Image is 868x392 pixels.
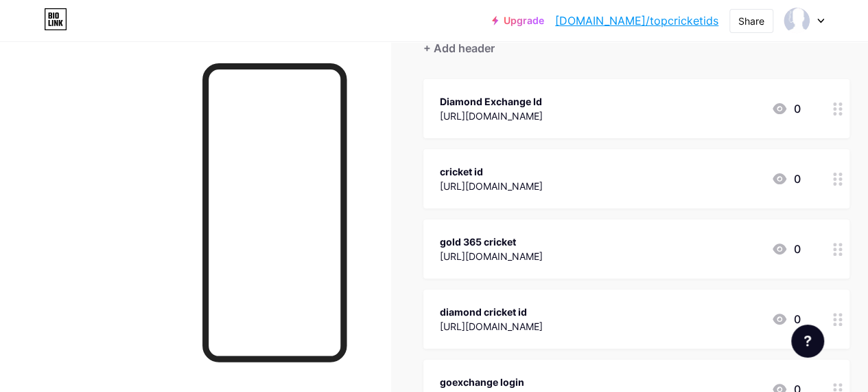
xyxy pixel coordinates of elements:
[440,94,543,109] div: Diamond Exchange Id
[423,40,495,56] div: + Add header
[440,109,543,123] div: [URL][DOMAIN_NAME]
[784,8,810,34] img: topcricketids
[440,179,543,193] div: [URL][DOMAIN_NAME]
[771,171,800,187] div: 0
[738,14,764,28] div: Share
[492,15,544,26] a: Upgrade
[440,235,543,249] div: gold 365 cricket
[555,12,718,29] a: [DOMAIN_NAME]/topcricketids
[440,249,543,263] div: [URL][DOMAIN_NAME]
[771,100,800,117] div: 0
[440,305,543,319] div: diamond cricket id
[771,241,800,257] div: 0
[771,311,800,327] div: 0
[440,164,543,179] div: cricket id
[440,375,543,389] div: goexchange login
[440,319,543,334] div: [URL][DOMAIN_NAME]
